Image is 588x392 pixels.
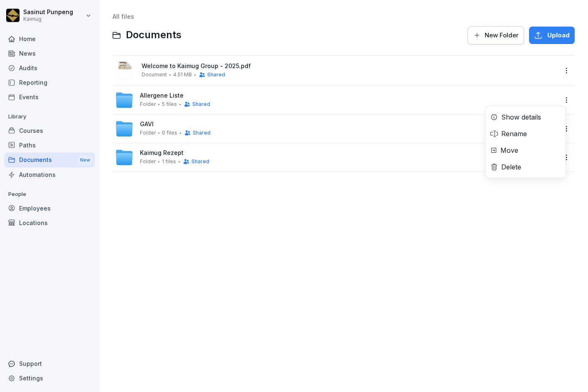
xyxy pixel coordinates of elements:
[500,145,518,155] div: Move
[485,31,519,40] span: New Folder
[501,162,521,172] div: Delete
[501,112,541,122] div: Show details
[547,31,570,40] span: Upload
[501,129,527,139] div: Rename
